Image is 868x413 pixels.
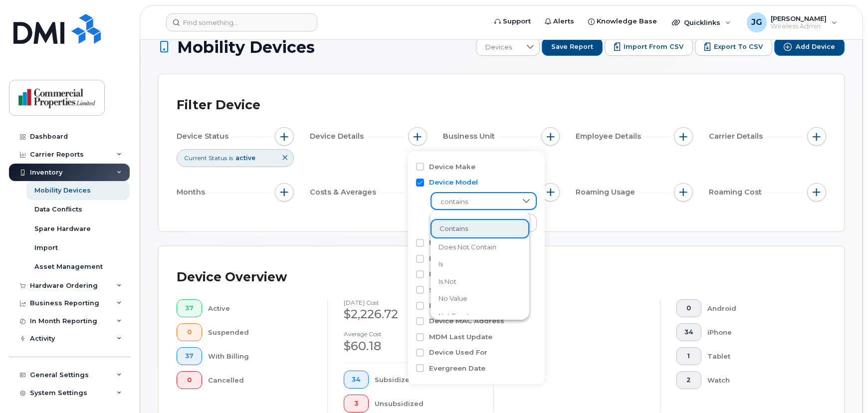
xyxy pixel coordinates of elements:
[709,187,765,198] span: Roaming Cost
[438,242,496,252] span: does not contain
[429,178,478,187] label: Device Model
[344,299,478,306] h4: [DATE] cost
[714,42,763,51] span: Export to CSV
[429,162,475,172] label: Device Make
[431,238,529,256] li: does not contain
[676,371,702,389] button: 2
[185,328,194,336] span: 0
[177,323,202,341] button: 0
[429,301,491,310] label: Private APN Area
[429,316,504,326] label: Device MAC Address
[429,254,486,263] label: Device Location
[707,323,810,341] div: iPhone
[443,131,498,142] span: Business Unit
[208,371,311,389] div: Cancelled
[707,371,810,389] div: Watch
[709,131,766,142] span: Carrier Details
[310,131,367,142] span: Device Details
[310,187,379,198] span: Costs & Averages
[707,347,810,365] div: Tablet
[185,352,194,360] span: 37
[375,395,477,413] div: Unsubsidized
[676,299,702,317] button: 0
[344,306,478,323] div: $2,226.72
[774,38,845,56] button: Add Device
[438,311,473,321] span: not empty
[431,255,529,273] li: is
[344,331,478,337] h4: Average cost
[439,224,468,233] span: contains
[429,285,458,295] label: Static IP
[429,238,475,247] label: Memory Size
[740,12,844,32] div: Julia Gilbertq
[438,294,467,303] span: no value
[676,323,702,341] button: 34
[503,16,531,26] span: Support
[665,12,738,32] div: Quicklinks
[177,131,231,142] span: Device Status
[208,347,311,365] div: With Billing
[184,154,227,162] span: Current Status
[684,376,693,384] span: 2
[684,328,693,336] span: 34
[695,38,772,56] button: Export to CSV
[487,11,538,31] a: Support
[597,16,657,26] span: Knowledge Base
[429,269,475,279] label: Device Email
[438,277,456,286] span: is not
[429,364,485,373] label: Evergreen Date
[707,299,810,317] div: Android
[476,38,521,56] span: Devices
[352,400,360,408] span: 3
[605,38,693,56] button: Import from CSV
[177,92,260,118] div: Filter Device
[429,348,487,357] label: Device Used For
[229,154,233,162] span: is
[684,18,720,26] span: Quicklinks
[771,14,827,22] span: [PERSON_NAME]
[431,219,529,238] li: contains
[684,304,693,312] span: 0
[431,215,529,328] ul: Option List
[676,347,702,365] button: 1
[344,371,369,389] button: 34
[177,371,202,389] button: 0
[185,376,194,384] span: 0
[431,307,529,325] li: not empty
[576,187,638,198] span: Roaming Usage
[438,259,443,269] span: is
[751,16,762,28] span: JG
[166,13,317,31] input: Find something...
[185,304,194,312] span: 37
[581,11,664,31] a: Knowledge Base
[576,131,644,142] span: Employee Details
[542,38,603,56] button: Save Report
[624,42,683,51] span: Import from CSV
[177,299,202,317] button: 37
[538,11,581,31] a: Alerts
[235,154,255,162] span: active
[177,38,315,56] span: Mobility Devices
[771,22,827,30] span: Wireless Admin
[431,273,529,290] li: is not
[432,193,517,211] span: contains
[344,395,369,413] button: 3
[551,42,593,51] span: Save Report
[684,352,693,360] span: 1
[429,332,492,342] label: MDM Last Update
[375,371,477,389] div: Subsidized
[208,299,311,317] div: Active
[553,16,574,26] span: Alerts
[177,347,202,365] button: 37
[344,338,478,355] div: $60.18
[352,376,360,384] span: 34
[208,323,311,341] div: Suspended
[431,290,529,307] li: no value
[177,264,287,290] div: Device Overview
[796,42,835,51] span: Add Device
[177,187,208,198] span: Months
